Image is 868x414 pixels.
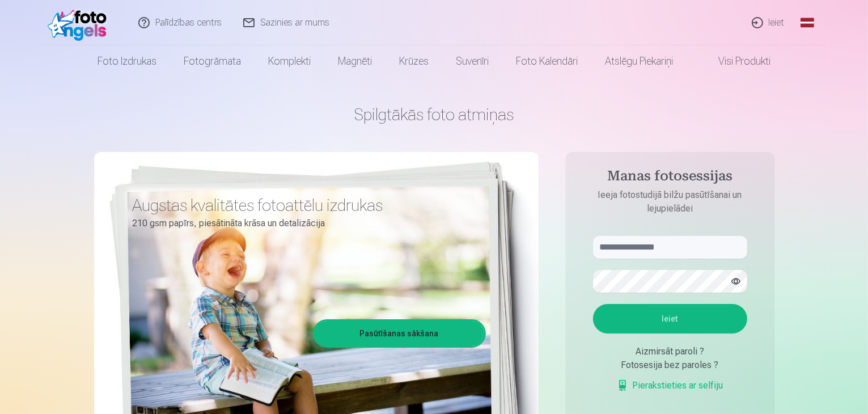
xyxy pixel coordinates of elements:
[255,45,324,77] a: Komplekti
[593,358,747,372] div: Fotosesija bez paroles ?
[48,5,113,41] img: /fa1
[324,45,386,77] a: Magnēti
[593,345,747,358] div: Aizmirsāt paroli ?
[133,216,477,231] p: 210 gsm papīrs, piesātināta krāsa un detalizācija
[386,45,442,77] a: Krūzes
[170,45,255,77] a: Fotogrāmata
[94,104,774,125] h1: Spilgtākās foto atmiņas
[617,379,723,392] a: Pierakstieties ar selfiju
[133,195,477,216] h3: Augstas kvalitātes fotoattēlu izdrukas
[582,168,759,188] h4: Manas fotosessijas
[315,321,484,346] a: Pasūtīšanas sākšana
[84,45,170,77] a: Foto izdrukas
[582,188,759,216] p: Ieeja fotostudijā bilžu pasūtīšanai un lejupielādei
[687,45,784,77] a: Visi produkti
[593,304,747,333] button: Ieiet
[502,45,591,77] a: Foto kalendāri
[442,45,502,77] a: Suvenīri
[591,45,687,77] a: Atslēgu piekariņi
